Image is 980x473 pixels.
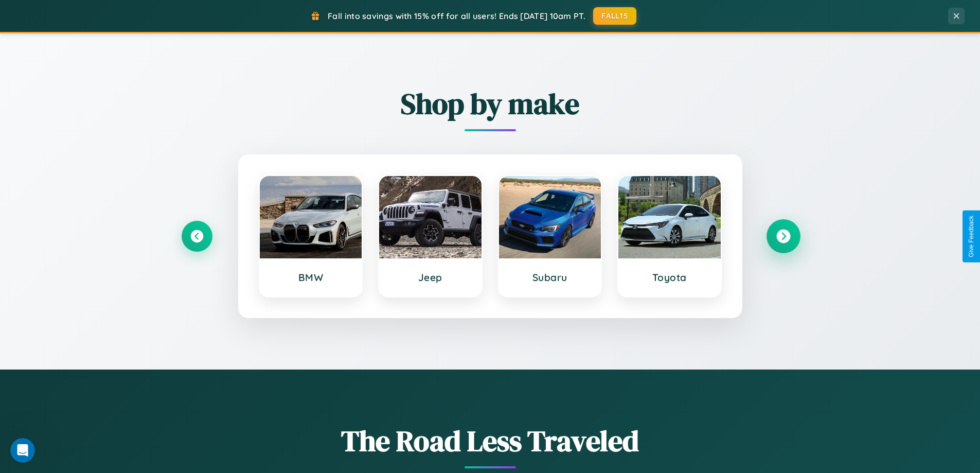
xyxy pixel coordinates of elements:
[10,438,35,463] iframe: Intercom live chat
[270,271,352,284] h3: BMW
[328,11,585,21] span: Fall into savings with 15% off for all users! Ends [DATE] 10am PT.
[182,421,799,461] h1: The Road Less Traveled
[509,271,591,284] h3: Subaru
[182,84,799,124] h2: Shop by make
[389,271,471,284] h3: Jeep
[629,271,710,284] h3: Toyota
[593,7,636,25] button: FALL15
[968,216,975,257] div: Give Feedback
